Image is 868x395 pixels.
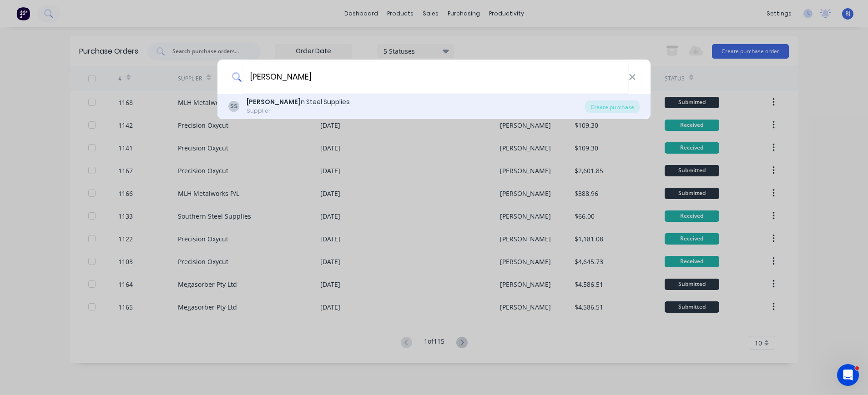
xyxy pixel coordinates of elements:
div: n Steel Supplies [247,97,350,107]
div: Create purchase [585,100,640,113]
iframe: Intercom live chat [837,364,859,386]
input: Enter a supplier name to create a new order... [242,60,629,94]
b: [PERSON_NAME] [247,97,301,106]
div: Supplier [247,107,350,115]
div: SS [228,101,239,112]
